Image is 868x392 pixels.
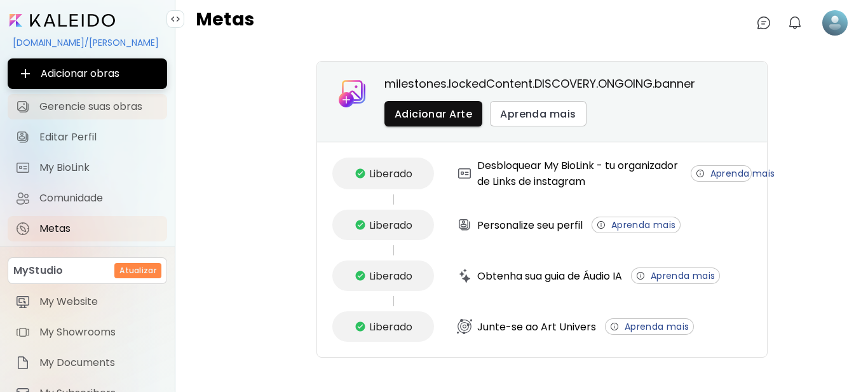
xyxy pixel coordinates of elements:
img: My BioLink icon [15,160,31,175]
span: Aprenda mais [695,167,748,180]
a: itemMy Website [8,289,167,314]
img: checkmark [355,321,365,332]
span: Liberado [369,268,412,284]
img: Metas icon [15,221,31,236]
span: Personalize seu perfil [477,217,583,233]
span: Obtenha sua guia de Áudio IA [477,268,622,284]
span: Editar Perfil [39,131,159,144]
button: Aprenda mais [605,318,694,335]
img: item [15,294,31,309]
a: itemMy Showrooms [8,320,167,345]
img: bellIcon [787,15,803,30]
img: chatIcon [756,15,771,30]
a: Editar Perfil iconEditar Perfil [8,125,167,150]
span: Junte-se ao Art Univers [477,319,596,335]
span: Aprenda mais [635,269,715,283]
button: Aprenda mais [631,267,720,284]
a: Gerencie suas obras iconGerencie suas obras [8,94,167,119]
button: Adicionar obras [8,58,167,89]
p: MyStudio [13,263,63,278]
span: My Showrooms [39,326,159,339]
span: Aprenda mais [500,107,576,121]
img: APPEARANCE [457,217,472,233]
img: checkmark [355,220,365,230]
img: JOIN_ART_UNIVERSE [457,319,472,334]
a: Comunidade iconComunidade [8,186,167,211]
h5: milestones.lockedContent.DISCOVERY.ONGOING.banner [384,77,695,91]
img: collapse [170,14,180,24]
img: checkmark [355,271,365,281]
span: Liberado [369,166,412,182]
span: My BioLink [39,161,159,174]
img: Editar Perfil icon [15,130,31,145]
button: Aprenda mais [490,101,587,126]
img: item [15,325,31,340]
img: item [15,355,31,370]
span: Gerencie suas obras [39,100,159,113]
div: [DOMAIN_NAME]/[PERSON_NAME] [8,32,167,53]
span: Aprenda mais [596,219,676,232]
button: Aprenda mais [592,217,681,233]
a: itemMy Documents [8,350,167,375]
a: completeMy BioLink iconMy BioLink [8,155,167,180]
button: bellIcon [784,12,806,34]
span: My Website [39,295,159,308]
img: AI_AUDIO_STATEMENT [457,268,472,283]
img: checkmark [355,168,365,179]
h6: Atualizar [119,265,156,276]
img: Gerencie suas obras icon [15,99,31,114]
a: completeMetas iconMetas [8,216,167,241]
span: Liberado [369,319,412,335]
h4: Metas [196,10,254,36]
span: Comunidade [39,192,159,205]
span: Desbloquear My BioLink - tu organizador de Links de instagram [477,158,682,189]
span: Metas [39,222,159,235]
span: Adicionar obras [18,66,157,81]
img: Comunidade icon [15,191,31,206]
button: Aprenda mais [691,165,752,182]
img: KALEIDO_CARD [457,166,472,181]
span: Liberado [369,217,412,233]
button: Adicionar Arte [384,101,482,126]
span: Aprenda mais [609,320,689,334]
span: Adicionar Arte [395,107,472,121]
span: My Documents [39,356,159,369]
